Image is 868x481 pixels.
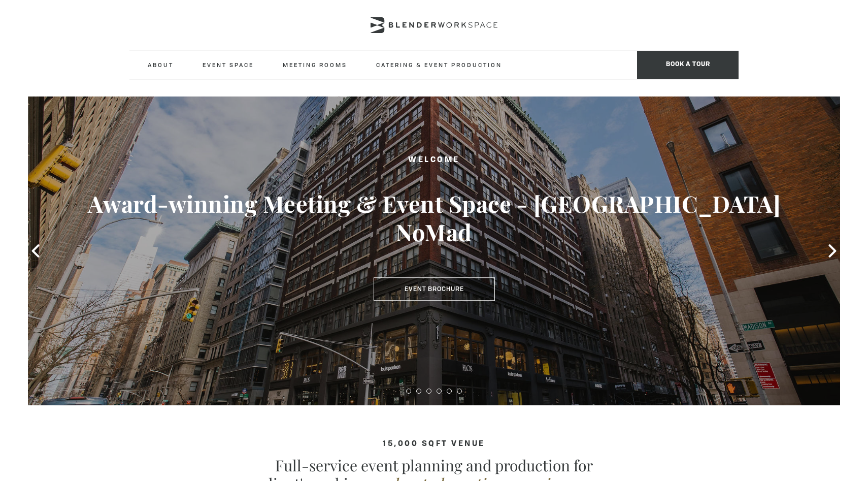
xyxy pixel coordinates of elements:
h3: Award-winning Meeting & Event Space - [GEOGRAPHIC_DATA] NoMad [69,189,799,246]
a: Meeting Rooms [275,51,355,79]
span: Book a tour [637,51,739,79]
a: Event Brochure [374,277,495,301]
h4: 15,000 sqft venue [129,440,739,448]
a: About [140,51,182,79]
h2: Welcome [69,154,799,167]
a: Catering & Event Production [368,51,510,79]
a: Event Space [194,51,262,79]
